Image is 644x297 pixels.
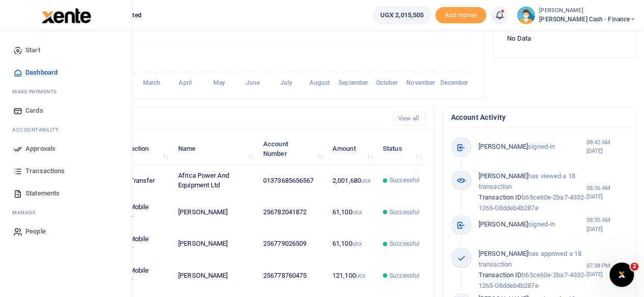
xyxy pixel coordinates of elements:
[479,220,528,228] span: [PERSON_NAME]
[479,172,528,180] span: [PERSON_NAME]
[42,8,91,23] img: logo-large
[8,160,124,182] a: Transactions
[173,228,258,259] td: [PERSON_NAME]
[479,250,528,257] span: [PERSON_NAME]
[107,196,173,228] td: MTN Mobile Money
[609,262,634,287] iframe: Intercom live chat
[327,228,377,259] td: 61,100
[258,133,327,164] th: Account Number: activate to sort column ascending
[586,261,627,279] small: 07:38 PM [DATE]
[327,196,377,228] td: 61,100
[501,27,627,49] td: No data
[376,79,399,86] tspan: October
[173,260,258,291] td: [PERSON_NAME]
[539,7,636,15] small: [PERSON_NAME]
[280,79,292,86] tspan: July
[8,220,124,243] a: People
[517,6,636,24] a: profile-user [PERSON_NAME] [PERSON_NAME] Cash - Finance
[25,144,55,154] span: Approvals
[107,260,173,291] td: MTN Mobile Money
[586,184,627,201] small: 08:36 AM [DATE]
[17,88,57,95] span: ake Payments
[406,79,435,86] tspan: November
[107,228,173,259] td: MTN Mobile Money
[369,6,435,24] li: Wallet ballance
[586,216,627,233] small: 08:35 AM [DATE]
[435,11,486,18] a: Add money
[479,171,586,213] p: has viewed a 18 transaction b65ce60e-2ba7-4332-1265-08ddeb4b287e
[107,133,173,164] th: Transaction: activate to sort column ascending
[630,262,638,271] span: 2
[8,84,124,100] li: M
[373,6,431,24] a: UGX 2,015,505
[8,182,124,205] a: Statements
[361,178,371,184] small: UGX
[20,126,59,134] span: countability
[107,165,173,196] td: Bank Transfer
[389,239,419,248] span: Successful
[356,273,366,279] small: UGX
[479,249,586,291] p: has approved a 18 transaction b65ce60e-2ba7-4332-1265-08ddeb4b287e
[327,133,377,164] th: Amount: activate to sort column ascending
[173,196,258,228] td: [PERSON_NAME]
[25,166,65,176] span: Transactions
[327,165,377,196] td: 2,001,680
[327,260,377,291] td: 121,100
[25,45,40,55] span: Start
[8,61,124,84] a: Dashboard
[352,241,361,247] small: UGX
[479,143,528,150] span: [PERSON_NAME]
[8,100,124,122] a: Cards
[47,113,385,124] h4: Recent Transactions
[179,79,192,86] tspan: April
[479,193,522,201] span: Transaction ID
[352,210,361,215] small: UGX
[8,39,124,61] a: Start
[517,6,535,24] img: profile-user
[389,208,419,217] span: Successful
[380,10,424,20] span: UGX 2,015,505
[258,165,327,196] td: 01373685656567
[539,15,636,24] span: [PERSON_NAME] Cash - Finance
[8,138,124,160] a: Approvals
[479,271,522,279] span: Transaction ID
[389,271,419,280] span: Successful
[41,11,91,19] a: logo-small logo-large logo-large
[8,205,124,220] li: M
[586,138,627,155] small: 08:42 AM [DATE]
[258,228,327,259] td: 256779026509
[339,79,369,86] tspan: September
[25,106,43,116] span: Cards
[213,79,225,86] tspan: May
[25,226,46,237] span: People
[435,7,486,24] li: Toup your wallet
[258,260,327,291] td: 256778760475
[173,133,258,164] th: Name: activate to sort column ascending
[17,209,36,216] span: anage
[435,7,486,24] span: Add money
[245,79,260,86] tspan: June
[451,112,627,123] h4: Account Activity
[394,112,426,125] a: View all
[25,68,58,78] span: Dashboard
[389,176,419,185] span: Successful
[479,219,586,230] p: signed-in
[258,196,327,228] td: 256782041872
[143,79,161,86] tspan: March
[173,165,258,196] td: Africa Power And Equipment Ltd
[310,79,330,86] tspan: August
[440,79,468,86] tspan: December
[8,122,124,138] li: Ac
[479,142,586,152] p: signed-in
[25,188,60,199] span: Statements
[377,133,426,164] th: Status: activate to sort column ascending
